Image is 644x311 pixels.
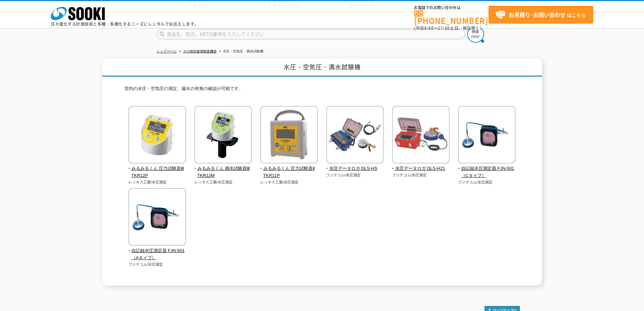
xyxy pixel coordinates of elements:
p: フジテコム/水圧測定 [392,172,450,178]
p: レッキス工業/水圧測定 [260,179,318,185]
p: 管内の水圧・空気圧の測定、漏水の有無の確認が可能です。 [124,85,520,96]
span: (平日 ～ 土日、祝日除く) [414,25,481,31]
span: みるみるくん 満水試験器Ⅲ TKR12M [194,165,252,179]
span: みるみるくん 圧力試験器Ⅱ TKR11P [260,165,318,179]
span: はこちら [495,10,586,20]
a: [PHONE_NUMBER] [414,10,488,24]
p: レッキス工業/水圧測定 [128,179,186,185]
p: フジテコム/水圧測定 [326,172,384,178]
img: みるみるくん 満水試験器Ⅲ TKR12M [194,106,252,165]
p: フジテコム/水圧測定 [128,262,186,267]
input: 商品名、型式、NETIS番号を入力してください [157,29,465,39]
a: 自記録水圧測定器 FJN-501（Cタイプ） [458,159,516,179]
img: みるみるくん 圧力試験器Ⅲ TKR12P [128,106,186,165]
span: 水圧データロガ DLS-H21 [392,165,450,172]
li: 水圧・空気圧・満水試験機 [218,48,263,55]
a: 自記録水圧測定器 FJN-501（Aタイプ） [128,241,186,261]
a: その他非破壊検査機器 [183,49,217,53]
img: 自記録水圧測定器 FJN-501（Cタイプ） [458,106,516,165]
a: みるみるくん 圧力試験器Ⅱ TKR11P [260,159,318,179]
span: 17:30 [438,25,450,31]
img: 水圧データロガ DLS-HS [326,106,384,165]
span: お電話でのお問い合わせは [414,6,488,10]
a: みるみるくん 満水試験器Ⅲ TKR12M [194,159,252,179]
a: 水圧データロガ DLS-H21 [392,159,450,172]
h1: 水圧・空気圧・満水試験機 [102,59,542,77]
a: お見積り･お問い合わせはこちら [488,6,593,24]
a: 水圧データロガ DLS-HS [326,159,384,172]
img: みるみるくん 圧力試験器Ⅱ TKR11P [260,106,318,165]
span: みるみるくん 圧力試験器Ⅲ TKR12P [128,165,186,179]
strong: お見積り･お問い合わせ [509,10,566,19]
p: フジテコム/水圧測定 [458,179,516,185]
a: みるみるくん 圧力試験器Ⅲ TKR12P [128,159,186,179]
img: 自記録水圧測定器 FJN-501（Aタイプ） [128,188,186,247]
p: レッキス工業/水圧測定 [194,179,252,185]
a: トップページ [157,49,177,53]
img: 水圧データロガ DLS-H21 [392,106,450,165]
span: 水圧データロガ DLS-HS [326,165,384,172]
p: 日々進化する計測技術と多種・多様化するニーズにレンタルでお応えします。 [51,22,199,26]
span: 自記録水圧測定器 FJN-501（Cタイプ） [458,165,516,179]
span: 自記録水圧測定器 FJN-501（Aタイプ） [128,247,186,262]
img: btn_search.png [467,26,484,43]
span: 8:50 [424,25,434,31]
